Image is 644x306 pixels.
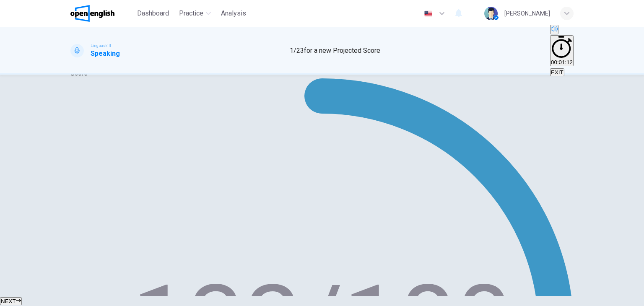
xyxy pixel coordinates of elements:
span: Dashboard [137,8,169,18]
span: for a new Projected Score [304,47,380,54]
span: NEXT [1,298,16,304]
span: 1 / 23 [290,47,304,54]
div: [PERSON_NAME] [504,8,550,18]
span: Linguaskill [91,43,111,49]
div: Hide [550,35,574,67]
a: OpenEnglish logo [70,5,134,22]
span: EXIT [551,69,563,75]
button: Practice [176,6,214,21]
div: Mute [550,25,574,35]
button: Analysis [218,6,249,21]
img: Profile picture [484,7,498,20]
span: Practice [179,8,203,18]
span: Analysis [221,8,246,18]
h1: Speaking [91,49,120,59]
img: en [423,10,434,17]
img: OpenEnglish logo [70,5,114,22]
span: 00:01:12 [551,59,573,65]
button: 00:01:12 [550,35,574,66]
button: EXIT [550,68,564,76]
button: Dashboard [134,6,172,21]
